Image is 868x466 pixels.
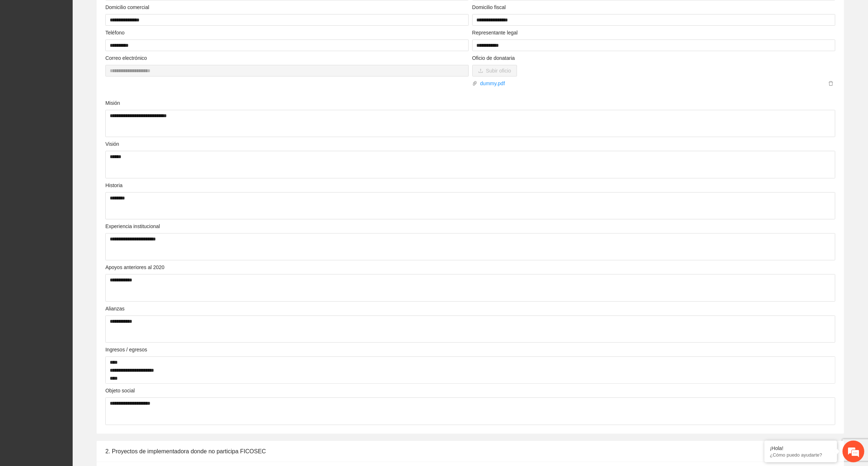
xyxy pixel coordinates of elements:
label: Domicilio comercial [105,3,149,11]
label: Teléfono [105,29,125,37]
label: Historia [105,181,122,189]
span: delete [827,81,835,86]
span: paper-clip [472,81,477,86]
label: Visión [105,140,119,148]
p: ¿Cómo puedo ayudarte? [770,452,832,458]
div: 2. Proyectos de implementadora donde no participa FICOSEC [105,441,835,462]
button: delete [827,79,835,87]
div: ¡Hola! [770,445,832,451]
label: Apoyos anteriores al 2020 [105,263,165,271]
button: uploadSubir oficio [472,65,517,77]
label: Correo electrónico [105,54,147,62]
label: Domicilio fiscal [472,3,506,11]
span: uploadSubir oficio [472,68,517,74]
label: Experiencia institucional [105,222,160,230]
label: Objeto social [105,387,135,395]
label: Ingresos / egresos [105,346,147,354]
label: Misión [105,99,120,107]
label: Representante legal [472,29,518,37]
a: dummy.pdf [477,79,827,87]
label: Alianzas [105,305,125,313]
label: Oficio de donataria [472,54,515,62]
